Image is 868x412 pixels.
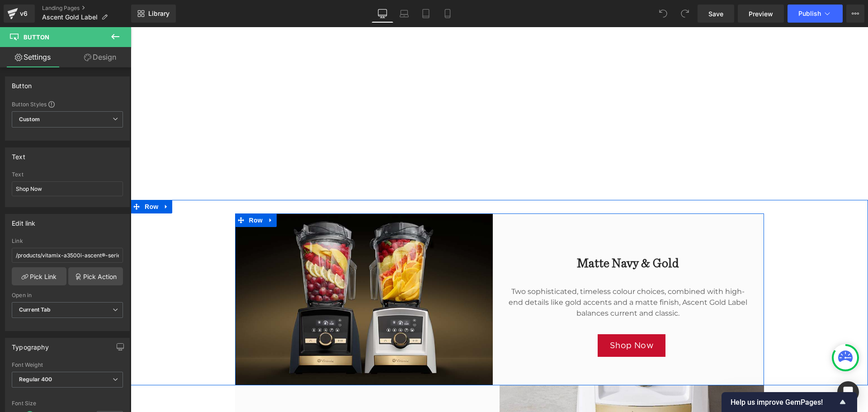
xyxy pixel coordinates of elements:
p: Two sophisticated, timeless colour choices, combined with high-end details like gold accents and ... [376,259,619,292]
span: Button [24,33,49,41]
a: Landing Pages [42,5,131,12]
span: Help us improve GemPages! [731,398,837,407]
div: Typography [12,338,49,351]
b: Current Tab [19,306,51,313]
input: https://your-shop.myshopify.com [12,248,123,263]
span: Shop Now [479,313,523,324]
div: Link [12,238,123,244]
span: Library [148,9,170,18]
a: Mobile [437,5,458,23]
div: Text [12,171,123,178]
a: New Library [131,5,176,23]
a: Tablet [415,5,437,23]
div: Edit link [12,214,36,227]
span: Row [116,186,134,200]
div: Button [12,77,32,90]
button: Undo [654,5,672,23]
span: Row [12,173,30,186]
a: Expand / Collapse [134,186,146,200]
a: Design [67,47,133,67]
div: Open Intercom Messenger [837,381,859,403]
b: Regular 400 [19,376,52,383]
b: Custom [19,116,40,123]
a: Expand / Collapse [30,173,42,186]
div: Font Size [12,400,123,407]
a: Pick Action [68,267,123,285]
div: Button Styles [12,100,123,108]
h2: Matte Navy & Gold [376,228,619,245]
a: Preview [738,5,784,23]
button: More [846,5,864,23]
a: v6 [4,5,35,23]
button: Redo [676,5,694,23]
button: Publish [788,5,843,23]
a: Shop Now [467,307,535,330]
div: Font Weight [12,362,123,368]
a: Laptop [393,5,415,23]
a: Desktop [372,5,393,23]
div: Text [12,148,25,161]
div: Open in [12,292,123,298]
div: v6 [18,8,29,19]
span: Publish [798,10,821,17]
span: Preview [749,9,773,19]
span: Save [708,9,723,19]
span: Ascent Gold Label [42,14,98,21]
a: Pick Link [12,267,66,285]
button: Show survey - Help us improve GemPages! [731,397,848,407]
